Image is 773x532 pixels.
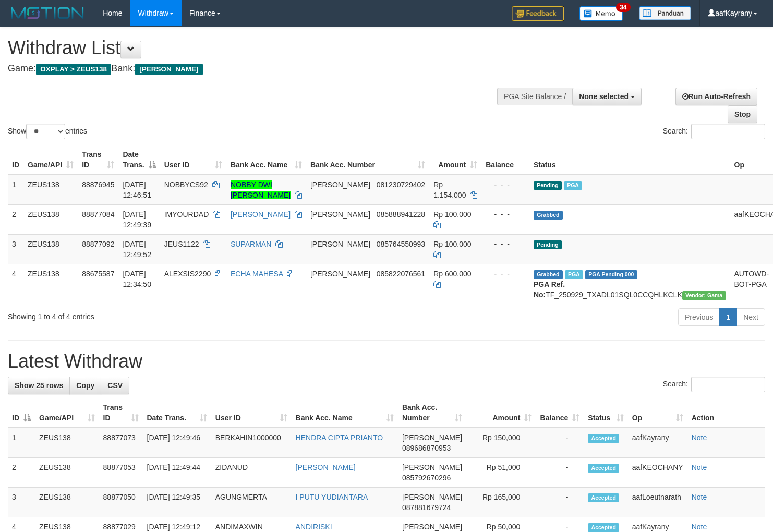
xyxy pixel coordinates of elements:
[123,270,151,288] span: [DATE] 12:34:50
[23,145,78,175] th: Game/API: activate to sort column ascending
[572,88,642,105] button: None selected
[588,434,619,443] span: Accepted
[36,64,111,75] span: OXPLAY > ZEUS138
[628,398,687,428] th: Op: activate to sort column ascending
[160,145,226,175] th: User ID: activate to sort column ascending
[99,428,143,458] td: 88877073
[35,398,99,428] th: Game/API: activate to sort column ascending
[481,145,529,175] th: Balance
[628,488,687,517] td: aafLoeutnarath
[486,269,525,279] div: - - -
[164,180,208,189] span: NOBBYCS92
[728,105,757,123] a: Stop
[35,488,99,517] td: ZEUS138
[692,523,707,531] a: Note
[466,458,536,488] td: Rp 51,000
[15,381,63,390] span: Show 25 rows
[402,463,462,471] span: [PERSON_NAME]
[639,6,691,20] img: panduan.png
[211,488,292,517] td: AGUNGMERTA
[8,234,23,264] td: 3
[99,488,143,517] td: 88877050
[231,180,291,199] a: NOBBY DWI [PERSON_NAME]
[35,428,99,458] td: ZEUS138
[692,463,707,471] a: Note
[402,523,462,531] span: [PERSON_NAME]
[588,523,619,532] span: Accepted
[226,145,306,175] th: Bank Acc. Name: activate to sort column ascending
[536,428,584,458] td: -
[143,488,211,517] td: [DATE] 12:49:35
[579,92,629,101] span: None selected
[719,308,737,326] a: 1
[69,377,101,394] a: Copy
[8,5,87,21] img: MOTION_logo.png
[579,6,623,21] img: Button%20Memo.svg
[534,240,562,249] span: Pending
[82,180,114,189] span: 88876945
[123,240,151,259] span: [DATE] 12:49:52
[123,210,151,229] span: [DATE] 12:49:39
[691,124,765,139] input: Search:
[536,488,584,517] td: -
[143,398,211,428] th: Date Trans.: activate to sort column ascending
[306,145,429,175] th: Bank Acc. Number: activate to sort column ascending
[231,270,283,278] a: ECHA MAHESA
[512,6,564,21] img: Feedback.jpg
[377,240,425,248] span: Copy 085764550993 to clipboard
[687,398,765,428] th: Action
[296,493,368,501] a: I PUTU YUDIANTARA
[23,204,78,234] td: ZEUS138
[466,488,536,517] td: Rp 165,000
[565,270,583,279] span: Marked by aafpengsreynich
[164,270,211,278] span: ALEXSIS2290
[534,211,563,220] span: Grabbed
[534,270,563,279] span: Grabbed
[585,270,637,279] span: PGA Pending
[8,175,23,205] td: 1
[8,124,87,139] label: Show entries
[536,398,584,428] th: Balance: activate to sort column ascending
[433,210,471,219] span: Rp 100.000
[584,398,627,428] th: Status: activate to sort column ascending
[692,493,707,501] a: Note
[616,3,630,12] span: 34
[486,179,525,190] div: - - -
[164,210,209,219] span: IMYOURDAD
[486,239,525,249] div: - - -
[231,210,291,219] a: [PERSON_NAME]
[211,398,292,428] th: User ID: activate to sort column ascending
[8,428,35,458] td: 1
[26,124,65,139] select: Showentries
[377,270,425,278] span: Copy 085822076561 to clipboard
[534,280,565,299] b: PGA Ref. No:
[292,398,398,428] th: Bank Acc. Name: activate to sort column ascending
[529,145,730,175] th: Status
[23,234,78,264] td: ZEUS138
[135,64,202,75] span: [PERSON_NAME]
[101,377,129,394] a: CSV
[675,88,757,105] a: Run Auto-Refresh
[497,88,572,105] div: PGA Site Balance /
[99,458,143,488] td: 88877053
[82,270,114,278] span: 88675587
[231,240,271,248] a: SUPARMAN
[663,124,765,139] label: Search:
[8,488,35,517] td: 3
[310,270,370,278] span: [PERSON_NAME]
[143,428,211,458] td: [DATE] 12:49:46
[691,377,765,392] input: Search:
[402,433,462,442] span: [PERSON_NAME]
[296,433,383,442] a: HENDRA CIPTA PRIANTO
[23,264,78,304] td: ZEUS138
[398,398,466,428] th: Bank Acc. Number: activate to sort column ascending
[377,180,425,189] span: Copy 081230729402 to clipboard
[588,464,619,473] span: Accepted
[628,458,687,488] td: aafKEOCHANY
[402,444,451,452] span: Copy 089686870953 to clipboard
[23,175,78,205] td: ZEUS138
[143,458,211,488] td: [DATE] 12:49:44
[466,428,536,458] td: Rp 150,000
[433,180,466,199] span: Rp 1.154.000
[564,181,582,190] span: Marked by aafanarl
